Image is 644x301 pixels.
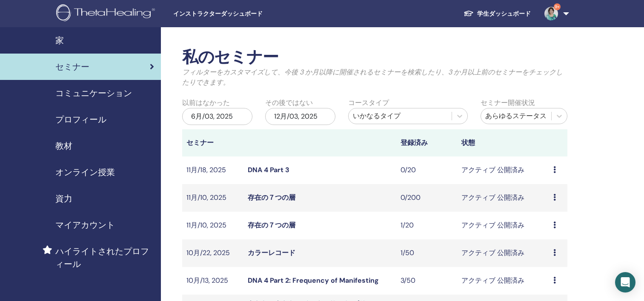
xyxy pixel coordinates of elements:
div: Open Intercom Messenger [615,272,635,292]
td: 11月/10, 2025 [182,184,243,212]
label: その後ではない [265,98,313,108]
span: 教材 [55,139,72,152]
td: 10月/22, 2025 [182,239,243,267]
th: 登録済み [396,129,458,156]
td: 10月/13, 2025 [182,267,243,295]
img: logo.png [56,4,158,23]
p: フィルターをカスタマイズして、今後 3 か月以降に開催されるセミナーを検索したり、3 か月以上前のセミナーをチェックしたりできます。 [182,67,567,88]
span: ハイライトされたプロフィール [55,245,154,270]
td: 3/50 [396,267,458,295]
th: 状態 [457,129,549,156]
span: オンライン授業 [55,166,115,179]
td: 11月/10, 2025 [182,212,243,239]
td: 1/20 [396,212,458,239]
a: 学生ダッシュボード [457,6,538,22]
span: 家 [55,34,64,47]
label: コースタイプ [348,98,389,108]
span: 資力 [55,192,72,205]
img: default.jpg [544,7,558,20]
td: 0/200 [396,184,458,212]
img: graduation-cap-white.svg [464,10,474,17]
span: インストラクターダッシュボード [173,9,301,18]
td: アクティブ 公開済み [457,212,549,239]
span: マイアカウント [55,219,115,231]
a: カラーレコード [248,248,295,257]
td: 1/50 [396,239,458,267]
span: プロフィール [55,113,106,126]
div: 6月/03, 2025 [182,108,252,125]
td: アクティブ 公開済み [457,156,549,184]
a: DNA 4 Part 3 [248,165,289,174]
span: コミュニケーション [55,87,132,99]
label: セミナー開催状況 [481,98,535,108]
h2: 私のセミナー [182,48,567,67]
div: 12月/03, 2025 [265,108,335,125]
div: いかなるタイプ [353,111,448,121]
td: アクティブ 公開済み [457,239,549,267]
div: あらゆるステータス [485,111,547,121]
span: セミナー [55,60,89,73]
td: 0/20 [396,156,458,184]
a: DNA 4 Part 2: Frequency of Manifesting [248,276,379,285]
td: アクティブ 公開済み [457,267,549,295]
td: アクティブ 公開済み [457,184,549,212]
span: 9+ [554,3,561,10]
td: 11月/18, 2025 [182,156,243,184]
a: 存在の７つの層 [248,193,295,202]
th: セミナー [182,129,243,156]
label: 以前はなかった [182,98,230,108]
a: 存在の７つの層 [248,221,295,230]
